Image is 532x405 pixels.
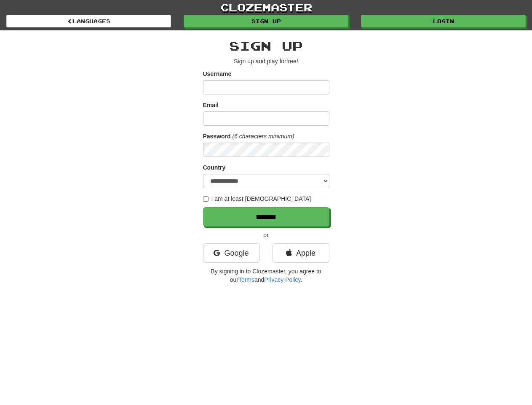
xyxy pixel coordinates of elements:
a: Languages [6,15,171,27]
a: Privacy Policy [264,276,300,283]
a: Sign up [184,15,348,27]
p: or [203,231,329,239]
label: I am at least [DEMOGRAPHIC_DATA] [203,194,311,203]
label: Email [203,101,219,109]
h2: Sign up [203,39,329,53]
label: Password [203,132,231,140]
p: By signing in to Clozemaster, you agree to our and . [203,267,329,284]
input: I am at least [DEMOGRAPHIC_DATA] [203,196,209,202]
a: Google [203,243,260,263]
em: (6 characters minimum) [233,133,294,140]
label: Username [203,70,232,78]
a: Terms [238,276,254,283]
p: Sign up and play for ! [203,57,329,65]
label: Country [203,163,226,172]
a: Apple [273,243,329,263]
a: Login [361,15,526,27]
u: free [286,58,297,65]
